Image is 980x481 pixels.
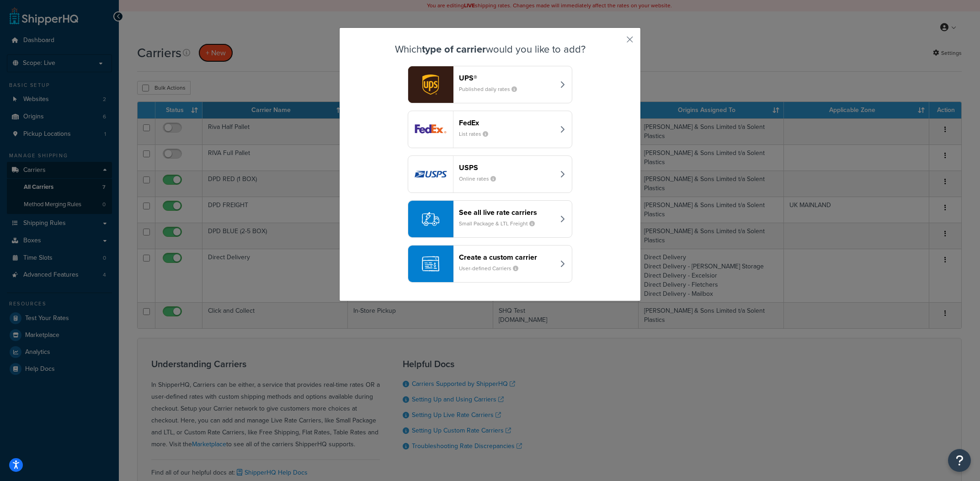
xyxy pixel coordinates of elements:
button: Create a custom carrierUser-defined Carriers [408,245,572,283]
img: usps logo [408,156,453,192]
small: Small Package & LTL Freight [459,219,542,228]
small: List rates [459,130,495,138]
header: USPS [459,163,554,172]
img: icon-carrier-custom-c93b8a24.svg [422,255,439,273]
small: Published daily rates [459,85,524,93]
img: fedEx logo [408,111,453,148]
button: usps logoUSPSOnline rates [408,155,572,193]
h3: Which would you like to add? [362,44,618,55]
img: icon-carrier-liverate-becf4550.svg [422,210,439,228]
strong: type of carrier [422,42,486,57]
header: UPS® [459,74,554,82]
header: FedEx [459,118,554,127]
header: See all live rate carriers [459,208,554,217]
button: fedEx logoFedExList rates [408,111,572,148]
img: ups logo [408,66,453,103]
button: See all live rate carriersSmall Package & LTL Freight [408,200,572,238]
button: ups logoUPS®Published daily rates [408,66,572,103]
header: Create a custom carrier [459,253,554,262]
small: User-defined Carriers [459,264,526,273]
small: Online rates [459,175,503,183]
button: Open Resource Center [948,449,971,472]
